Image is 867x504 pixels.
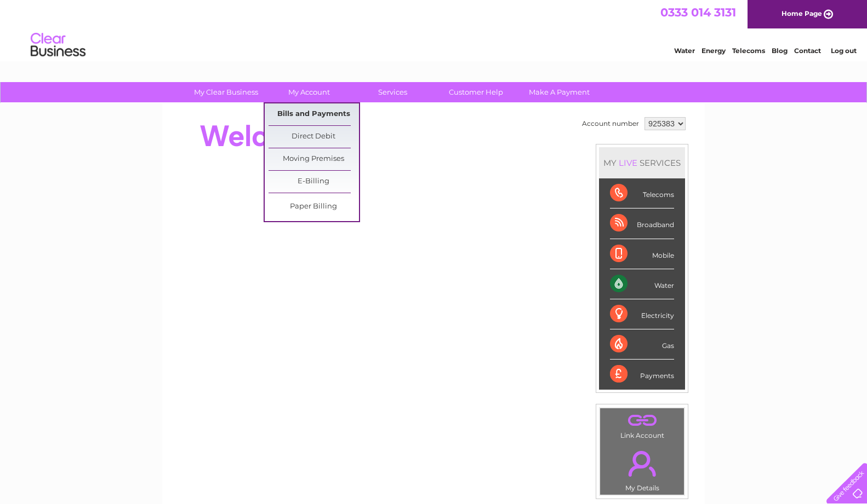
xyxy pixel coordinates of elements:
a: Water [674,47,695,55]
a: Services [347,82,438,102]
td: Link Account [600,408,685,442]
a: My Account [264,82,355,102]
a: . [603,411,681,430]
div: Clear Business is a trading name of Verastar Limited (registered in [GEOGRAPHIC_DATA] No. 3667643... [175,6,693,53]
img: logo.png [30,28,86,62]
a: Direct Debit [269,126,359,148]
a: Log out [831,47,857,55]
div: Gas [610,329,674,360]
a: . [603,444,681,483]
div: Mobile [610,239,674,269]
a: Moving Premises [269,148,359,170]
div: LIVE [617,158,640,168]
div: MY SERVICES [599,147,685,178]
div: Electricity [610,299,674,329]
a: Customer Help [431,82,521,102]
a: Make A Payment [514,82,604,102]
a: Bills and Payments [269,103,359,125]
div: Telecoms [610,178,674,208]
td: Account number [579,114,642,133]
a: E-Billing [269,171,359,193]
a: Energy [701,47,726,55]
a: Paper Billing [269,196,359,218]
div: Payments [610,360,674,389]
a: Telecoms [732,47,765,55]
div: Water [610,269,674,299]
td: My Details [600,442,685,495]
a: My Clear Business [181,82,271,102]
a: 0333 014 3131 [660,5,736,19]
div: Broadband [610,208,674,239]
a: Contact [794,47,821,55]
a: Blog [772,47,788,55]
